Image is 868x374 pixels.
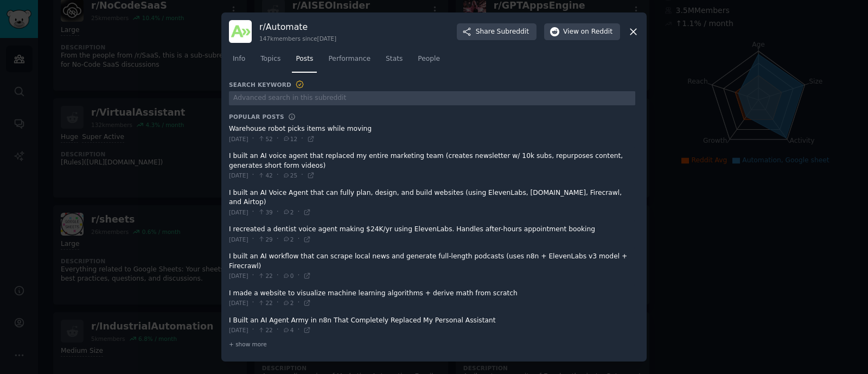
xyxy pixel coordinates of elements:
[297,234,299,244] span: ·
[229,80,305,90] h3: Search Keyword
[229,326,248,334] span: [DATE]
[259,21,336,33] h3: r/ Automate
[229,299,248,307] span: [DATE]
[229,172,248,179] span: [DATE]
[229,50,249,73] a: Info
[476,27,529,37] span: Share
[258,326,272,334] span: 22
[258,299,272,307] span: 22
[260,54,280,64] span: Topics
[292,50,317,73] a: Posts
[563,27,612,37] span: View
[233,54,245,64] span: Info
[259,35,336,42] div: 147k members since [DATE]
[277,325,279,335] span: ·
[252,134,254,144] span: ·
[277,271,279,281] span: ·
[283,135,297,143] span: 12
[386,54,403,64] span: Stats
[544,23,620,41] button: Viewon Reddit
[258,135,272,143] span: 52
[283,326,294,334] span: 4
[277,170,279,180] span: ·
[296,54,313,64] span: Posts
[301,134,303,144] span: ·
[229,113,284,121] h3: Popular Posts
[277,207,279,217] span: ·
[229,272,248,280] span: [DATE]
[252,170,254,180] span: ·
[297,207,299,217] span: ·
[581,27,612,37] span: on Reddit
[258,208,272,216] span: 39
[277,298,279,308] span: ·
[297,298,299,308] span: ·
[257,50,284,73] a: Topics
[229,20,252,43] img: Automate
[382,50,406,73] a: Stats
[252,298,254,308] span: ·
[258,236,272,243] span: 29
[258,272,272,280] span: 22
[297,325,299,335] span: ·
[252,234,254,244] span: ·
[414,50,444,73] a: People
[283,172,297,179] span: 25
[283,272,294,280] span: 0
[277,234,279,244] span: ·
[229,340,267,348] span: + show more
[283,299,294,307] span: 2
[497,27,529,37] span: Subreddit
[328,54,371,64] span: Performance
[252,271,254,281] span: ·
[252,207,254,217] span: ·
[258,172,272,179] span: 42
[277,134,279,144] span: ·
[297,271,299,281] span: ·
[301,170,303,180] span: ·
[324,50,374,73] a: Performance
[457,23,537,41] button: ShareSubreddit
[229,91,635,106] input: Advanced search in this subreddit
[229,208,248,216] span: [DATE]
[252,325,254,335] span: ·
[229,135,248,143] span: [DATE]
[229,236,248,243] span: [DATE]
[418,54,440,64] span: People
[283,236,294,243] span: 2
[283,208,294,216] span: 2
